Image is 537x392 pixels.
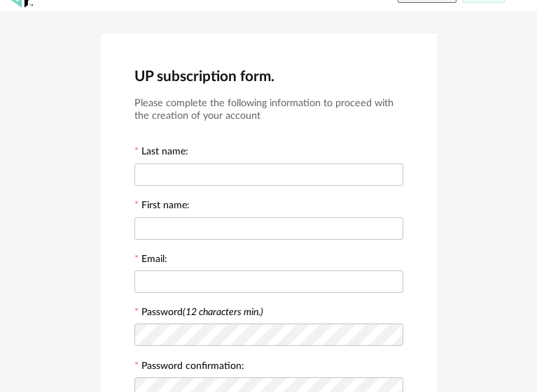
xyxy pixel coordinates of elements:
[134,67,403,86] h2: UP subscription form.
[134,201,190,213] label: First name:
[134,361,244,374] label: Password confirmation:
[183,307,263,317] i: (12 characters min.)
[134,97,403,123] h3: Please complete the following information to proceed with the creation of your account
[134,254,167,267] label: Email:
[134,147,188,159] label: Last name:
[141,307,263,317] label: Password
